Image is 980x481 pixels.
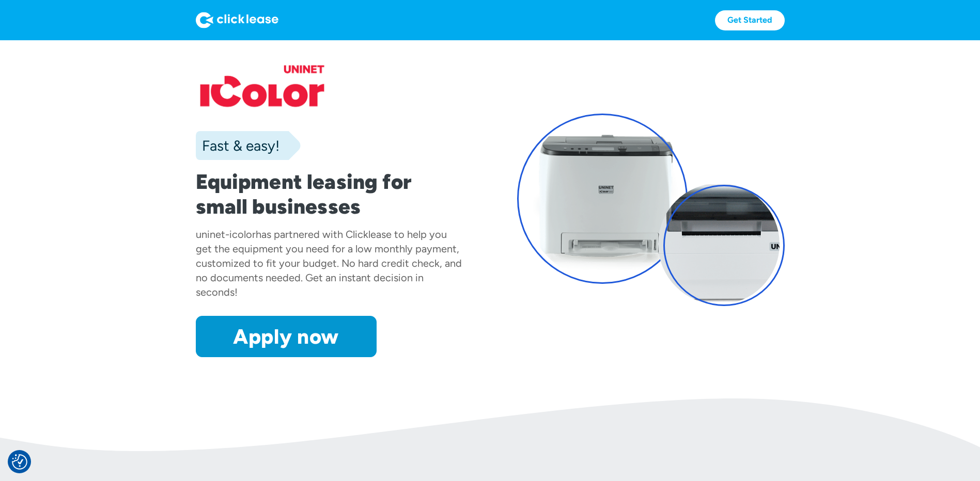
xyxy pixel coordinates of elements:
[196,228,462,298] div: has partnered with Clicklease to help you get the equipment you need for a low monthly payment, c...
[715,10,785,30] a: Get Started
[196,135,279,156] div: Fast & easy!
[196,12,278,28] img: Logo
[12,454,27,470] img: Revisit consent button
[12,454,27,470] button: Consent Preferences
[196,228,256,241] div: uninet-icolor
[196,169,463,219] h1: Equipment leasing for small businesses
[196,316,377,357] a: Apply now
